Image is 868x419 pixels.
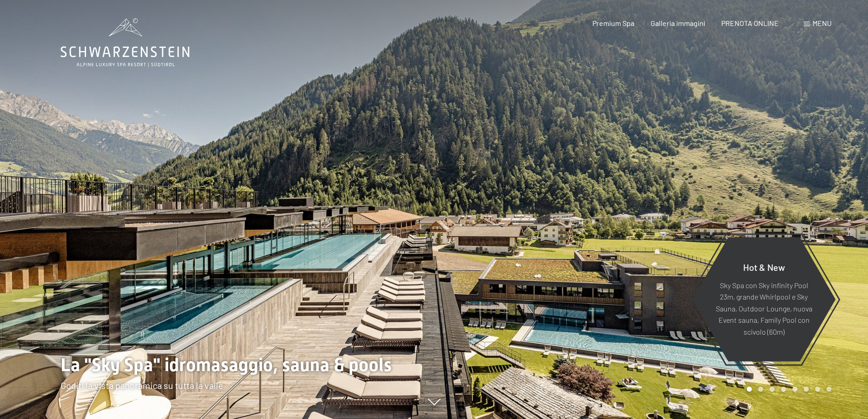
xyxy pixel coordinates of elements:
div: Carousel Page 3 [770,387,775,392]
div: Carousel Page 4 [781,387,786,392]
p: Sky Spa con Sky infinity Pool 23m, grande Whirlpool e Sky Sauna, Outdoor Lounge, nuova Event saun... [714,279,813,337]
div: Carousel Page 7 [815,387,820,392]
a: PRENOTA ONLINE [721,19,779,27]
div: Carousel Page 6 [804,387,809,392]
div: Carousel Pagination [744,387,832,392]
a: Galleria immagini [651,19,705,27]
div: Carousel Page 2 [758,387,763,392]
div: Carousel Page 5 [792,387,797,392]
span: Menu [812,19,832,27]
div: Carousel Page 8 [827,387,832,392]
a: Premium Spa [592,19,634,27]
a: Hot & New Sky Spa con Sky infinity Pool 23m, grande Whirlpool e Sky Sauna, Outdoor Lounge, nuova ... [692,237,836,362]
span: Hot & New [743,261,785,272]
div: Carousel Page 1 (Current Slide) [747,387,752,392]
